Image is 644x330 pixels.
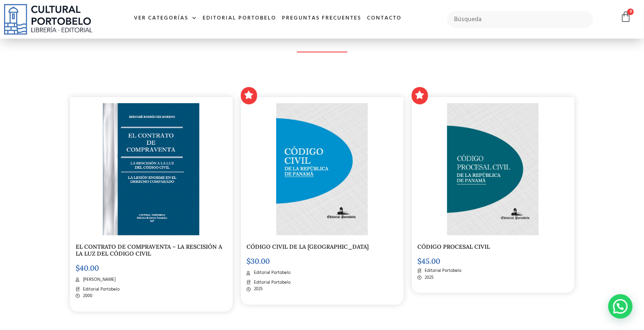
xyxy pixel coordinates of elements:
[418,256,422,266] span: $
[81,286,120,293] span: Editorial Portobelo
[447,103,539,235] img: CODIGO 00 PORTADA PROCESAL CIVIL _Mesa de trabajo 1
[423,267,461,274] span: Editorial Portobelo
[423,274,434,281] span: 2025
[364,10,404,27] a: Contacto
[76,243,223,257] a: EL CONTRATO DE COMPRAVENTA – LA RESCISIÓN A LA LUZ DEL CÓDIGO CIVIL
[131,10,200,27] a: Ver Categorías
[247,243,369,250] a: CÓDIGO CIVIL DE LA [GEOGRAPHIC_DATA]
[200,10,279,27] a: Editorial Portobelo
[81,276,116,283] span: [PERSON_NAME]
[252,279,290,286] span: Editorial Portobelo
[252,269,290,276] span: Editorial Portobelo
[627,9,634,15] span: 0
[279,10,364,27] a: Preguntas frecuentes
[76,263,80,273] span: $
[276,103,368,235] img: CD-004-CODIGOCIVIL
[620,11,631,23] a: 0
[247,256,270,266] bdi: 30.00
[103,103,199,235] img: contrato_de_compra_y_venta-2.png
[81,293,92,300] span: 2000
[76,263,99,273] bdi: 40.00
[247,256,251,266] span: $
[418,243,490,250] a: CÓDIGO PROCESAL CIVIL
[252,286,263,293] span: 2025
[418,256,441,266] bdi: 45.00
[447,11,593,28] input: Búsqueda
